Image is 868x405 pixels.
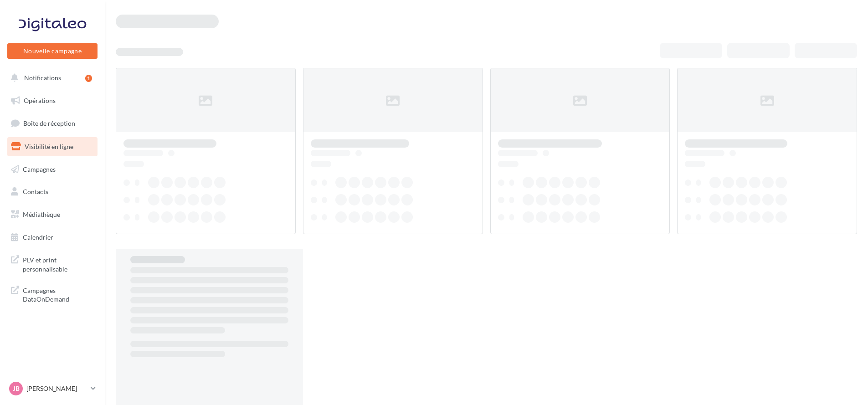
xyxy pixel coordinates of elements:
[7,43,98,59] button: Nouvelle campagne
[7,380,98,397] a: JB [PERSON_NAME]
[23,233,53,241] span: Calendrier
[25,143,73,150] span: Visibilité en ligne
[24,97,56,104] span: Opérations
[24,74,61,82] span: Notifications
[13,384,20,393] span: JB
[5,182,99,201] a: Contacts
[5,137,99,156] a: Visibilité en ligne
[23,188,48,195] span: Contacts
[23,210,60,218] span: Médiathèque
[23,254,94,273] span: PLV et print personnalisable
[5,68,96,87] button: Notifications 1
[23,165,56,173] span: Campagnes
[5,91,99,110] a: Opérations
[5,281,99,308] a: Campagnes DataOnDemand
[5,228,99,247] a: Calendrier
[23,284,94,304] span: Campagnes DataOnDemand
[26,384,87,393] p: [PERSON_NAME]
[5,160,99,179] a: Campagnes
[5,250,99,277] a: PLV et print personnalisable
[5,113,99,133] a: Boîte de réception
[5,205,99,224] a: Médiathèque
[23,119,75,127] span: Boîte de réception
[85,75,92,82] div: 1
